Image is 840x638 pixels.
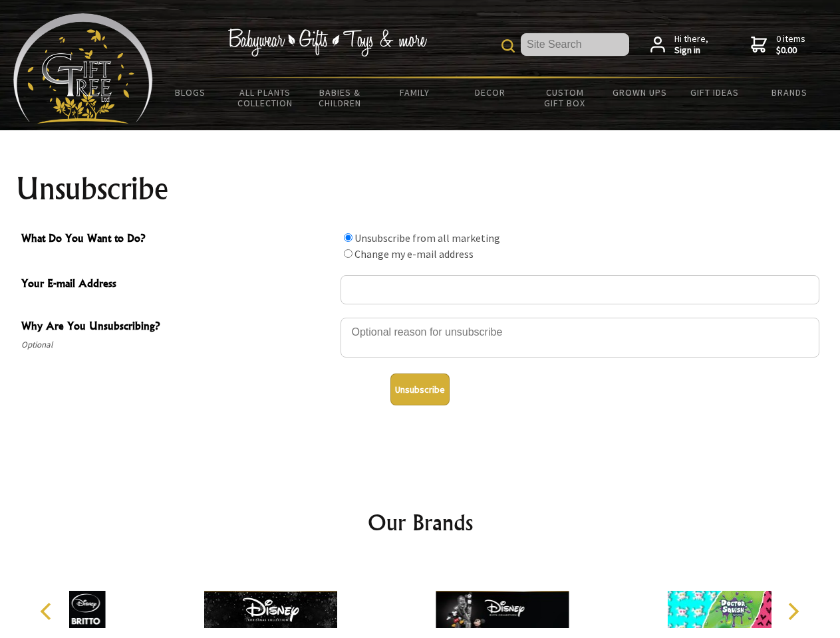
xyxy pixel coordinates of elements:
[27,506,814,538] h2: Our Brands
[674,45,708,56] strong: Sign in
[354,231,500,245] label: Unsubscribe from all marketing
[674,33,708,56] span: Hi there,
[303,78,378,117] a: Babies & Children
[354,247,474,261] label: Change my e-mail address
[501,39,515,53] img: product search
[521,33,629,56] input: Site Search
[341,318,819,358] textarea: Why Are You Unsubscribing?
[341,275,819,304] input: Your E-mail Address
[527,78,603,117] a: Custom Gift Box
[21,337,334,353] span: Optional
[21,230,334,249] span: What Do You Want to Do?
[153,78,228,106] a: BLOGS
[390,373,450,405] button: Unsubscribe
[452,78,527,106] a: Decor
[778,597,807,626] button: Next
[228,78,303,117] a: All Plants Collection
[13,13,153,124] img: Babyware - Gifts - Toys and more...
[344,233,352,242] input: What Do You Want to Do?
[776,45,805,56] strong: $0.00
[344,249,352,258] input: What Do You Want to Do?
[21,318,334,337] span: Why Are You Unsubscribing?
[677,78,752,106] a: Gift Ideas
[776,33,805,56] span: 0 items
[751,33,805,56] a: 0 items$0.00
[21,275,334,294] span: Your E-mail Address
[752,78,827,106] a: Brands
[650,33,708,56] a: Hi there,Sign in
[16,173,825,205] h1: Unsubscribe
[227,29,427,56] img: Babywear - Gifts - Toys & more
[602,78,677,106] a: Grown Ups
[33,597,63,626] button: Previous
[378,78,453,106] a: Family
